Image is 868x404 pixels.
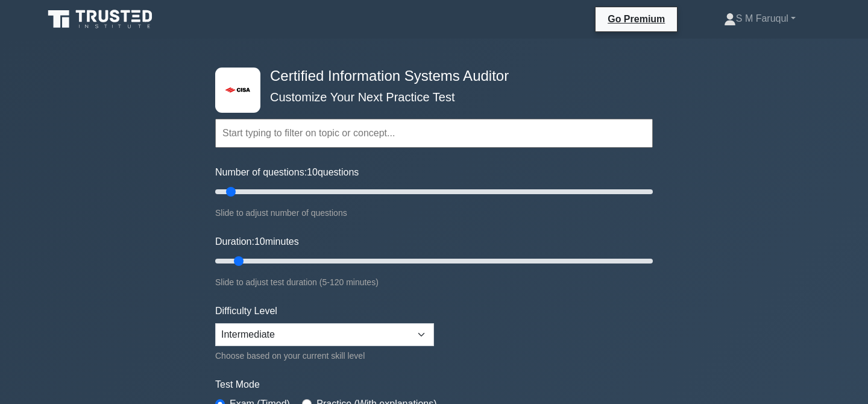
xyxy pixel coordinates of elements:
h4: Certified Information Systems Auditor [265,68,594,85]
label: Test Mode [215,377,653,392]
div: Choose based on your current skill level [215,349,434,363]
a: S M Faruqul [695,7,825,31]
div: Slide to adjust test duration (5-120 minutes) [215,275,653,289]
label: Number of questions: questions [215,165,359,180]
input: Start typing to filter on topic or concept... [215,119,653,148]
a: Go Premium [600,11,672,27]
span: 10 [254,236,265,247]
label: Difficulty Level [215,304,277,318]
label: Duration: minutes [215,235,299,249]
div: Slide to adjust number of questions [215,206,653,220]
span: 10 [307,167,318,177]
